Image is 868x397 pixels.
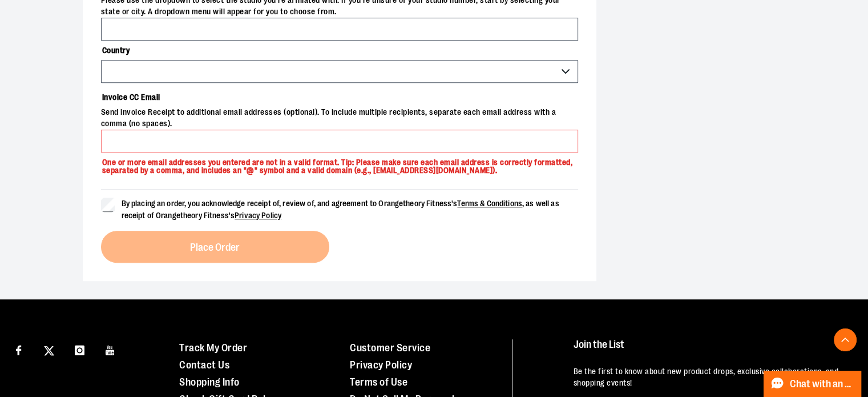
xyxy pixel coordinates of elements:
a: Visit our Facebook page [9,339,29,359]
a: Terms & Conditions [457,199,522,208]
button: Chat with an Expert [764,371,862,397]
a: Privacy Policy [350,359,412,371]
label: Country [101,41,578,60]
a: Contact Us [179,359,229,371]
span: By placing an order, you acknowledge receipt of, review of, and agreement to Orangetheory Fitness... [122,199,559,220]
h4: Join the List [574,339,846,360]
a: Visit our Instagram page [70,339,90,359]
p: Be the first to know about new product drops, exclusive collaborations, and shopping events! [574,366,846,389]
a: Visit our X page [39,339,59,359]
p: One or more email addresses you entered are not in a valid format. Tip: Please make sure each ema... [101,153,578,175]
input: By placing an order, you acknowledge receipt of, review of, and agreement to Orangetheory Fitness... [101,198,115,211]
img: Twitter [44,346,54,356]
a: Customer Service [350,342,430,354]
span: Chat with an Expert [790,379,854,390]
a: Privacy Policy [235,211,281,220]
a: Shopping Info [179,376,240,388]
button: Back To Top [834,328,857,351]
a: Track My Order [179,342,247,354]
a: Visit our Youtube page [100,339,120,359]
span: Send invoice Receipt to additional email addresses (optional). To include multiple recipients, se... [101,107,578,130]
a: Terms of Use [350,376,407,388]
label: Invoice CC Email [101,87,578,107]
